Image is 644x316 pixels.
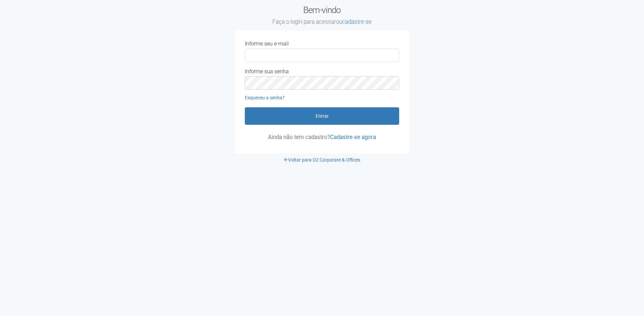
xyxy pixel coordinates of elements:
[245,134,399,140] p: Ainda não tem cadastro?
[235,5,409,26] h2: Bem-vindo
[342,18,372,25] a: cadastre-se
[336,18,372,25] span: ou
[245,41,289,47] label: Informe seu e-mail
[245,69,289,75] label: Informe sua senha
[235,18,409,26] small: Faça o login para acessar
[245,95,285,100] a: Esqueceu a senha?
[284,157,360,163] a: Voltar para O2 Corporate & Offices
[330,134,376,140] a: Cadastre-se agora
[245,107,399,125] button: Entrar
